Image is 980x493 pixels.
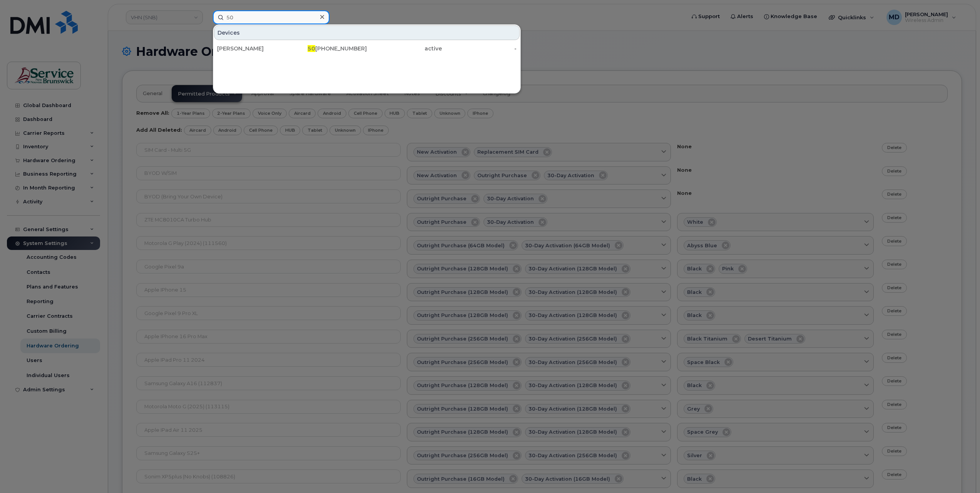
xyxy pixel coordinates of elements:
[308,45,315,52] span: 50
[214,42,520,55] a: [PERSON_NAME]50[PHONE_NUMBER]active-
[217,45,292,52] div: [PERSON_NAME]
[367,45,442,52] div: active
[442,45,517,52] div: -
[292,45,367,52] div: [PHONE_NUMBER]
[214,25,520,40] div: Devices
